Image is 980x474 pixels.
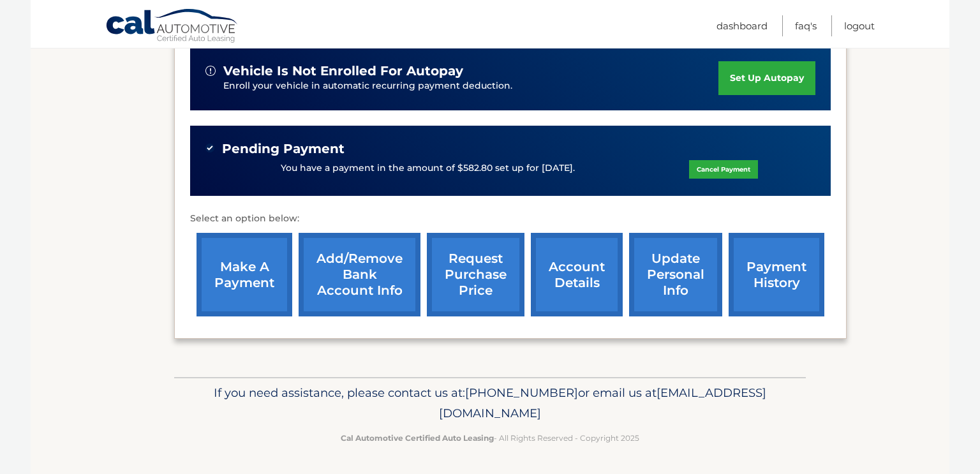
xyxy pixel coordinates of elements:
a: payment history [729,233,824,316]
a: FAQ's [795,15,817,36]
span: [EMAIL_ADDRESS][DOMAIN_NAME] [439,385,766,420]
img: alert-white.svg [205,66,216,76]
a: request purchase price [427,233,524,316]
strong: Cal Automotive Certified Auto Leasing [341,433,494,443]
a: Cal Automotive [105,8,239,45]
a: set up autopay [718,61,815,95]
p: You have a payment in the amount of $582.80 set up for [DATE]. [281,161,575,175]
a: Dashboard [716,15,768,36]
p: Enroll your vehicle in automatic recurring payment deduction. [223,79,718,93]
p: - All Rights Reserved - Copyright 2025 [182,431,798,445]
span: [PHONE_NUMBER] [465,385,578,400]
a: account details [531,233,623,316]
img: check-green.svg [205,144,214,152]
a: update personal info [629,233,722,316]
span: Pending Payment [222,141,345,157]
p: Select an option below: [190,211,831,226]
a: Cancel Payment [689,160,758,179]
a: make a payment [197,233,292,316]
a: Add/Remove bank account info [299,233,420,316]
span: vehicle is not enrolled for autopay [223,63,463,79]
p: If you need assistance, please contact us at: or email us at [182,383,798,424]
a: Logout [844,15,875,36]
